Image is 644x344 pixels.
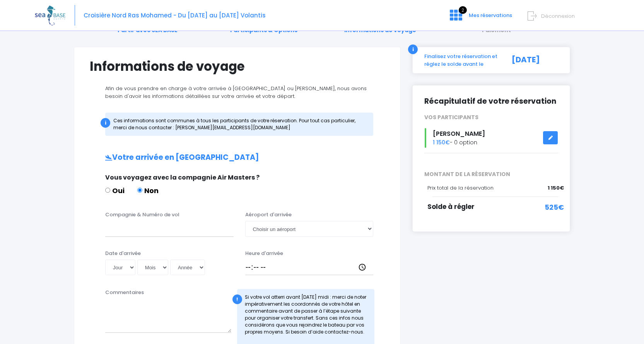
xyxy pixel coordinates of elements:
div: ! [232,294,242,304]
div: i [101,118,110,128]
label: Heure d'arrivée [245,250,283,257]
span: Prix total de la réservation [427,184,494,192]
span: Vous voyagez avec la compagnie Air Masters ? [105,173,260,182]
h2: Récapitulatif de votre réservation [424,97,558,106]
div: [DATE] [503,53,564,68]
span: 2 [459,6,467,14]
div: i [408,44,418,54]
div: VOS PARTICIPANTS [419,113,564,122]
span: Croisière Nord Ras Mohamed - Du [DATE] au [DATE] Volantis [84,11,266,19]
div: - 0 option [419,128,564,148]
span: Déconnexion [541,12,575,20]
span: 1 150€ [433,139,450,146]
p: Afin de vous prendre en charge à votre arrivée à [GEOGRAPHIC_DATA] ou [PERSON_NAME], nous avons b... [90,85,385,100]
label: Oui [105,185,125,196]
label: Aéroport d'arrivée [245,211,292,219]
label: Commentaires [105,289,144,296]
a: 2 Mes réservations [444,14,517,22]
input: Non [137,188,142,193]
h2: Votre arrivée en [GEOGRAPHIC_DATA] [90,153,385,162]
label: Date d'arrivée [105,250,141,257]
span: MONTANT DE LA RÉSERVATION [419,170,564,178]
h1: Informations de voyage [90,59,385,74]
div: Finalisez votre réservation et réglez le solde avant le [419,53,503,68]
span: 1 150€ [548,184,564,192]
span: Mes réservations [469,12,512,19]
span: [PERSON_NAME] [433,129,485,138]
span: Solde à régler [427,202,475,211]
label: Non [137,185,159,196]
label: Compagnie & Numéro de vol [105,211,179,219]
div: Ces informations sont communes à tous les participants de votre réservation. Pour tout cas partic... [105,113,373,136]
input: Oui [105,188,110,193]
span: 525€ [545,202,564,212]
